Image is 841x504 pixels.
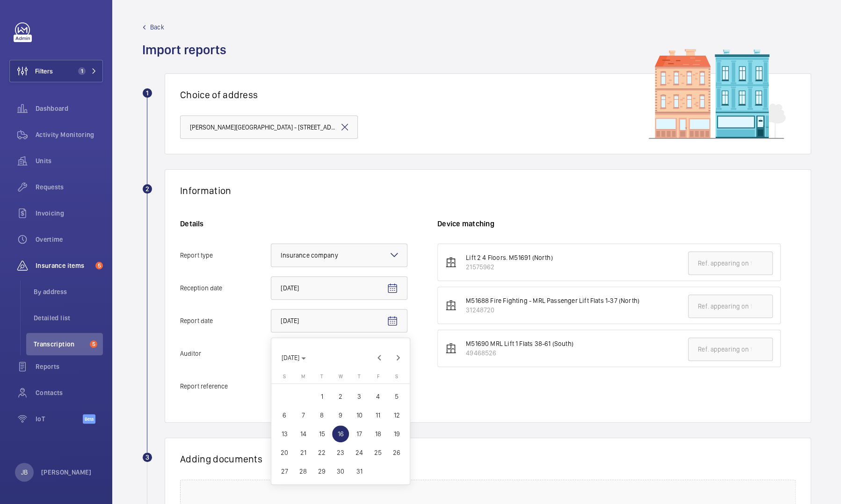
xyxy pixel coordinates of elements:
[312,462,331,481] button: July 29, 2025
[358,374,361,380] span: T
[370,388,386,405] span: 4
[395,374,398,380] span: S
[313,388,330,405] span: 1
[331,406,350,425] button: July 9, 2025
[332,425,349,442] span: 16
[275,443,294,462] button: July 20, 2025
[294,443,312,462] button: July 21, 2025
[351,444,368,461] span: 24
[370,425,386,442] span: 18
[332,407,349,424] span: 9
[351,388,368,405] span: 3
[283,374,286,380] span: S
[276,407,293,424] span: 6
[312,425,331,443] button: July 15, 2025
[275,406,294,425] button: July 6, 2025
[294,406,312,425] button: July 7, 2025
[350,406,369,425] button: July 10, 2025
[387,406,406,425] button: July 12, 2025
[320,374,323,380] span: T
[301,374,305,380] span: M
[388,407,405,424] span: 12
[370,444,386,461] span: 25
[313,425,330,442] span: 15
[332,388,349,405] span: 2
[295,425,312,442] span: 14
[294,425,312,443] button: July 14, 2025
[389,348,407,367] button: Next month
[369,425,387,443] button: July 18, 2025
[350,387,369,406] button: July 3, 2025
[350,443,369,462] button: July 24, 2025
[331,462,350,481] button: July 30, 2025
[295,407,312,424] span: 7
[313,407,330,424] span: 8
[377,374,379,380] span: F
[312,406,331,425] button: July 8, 2025
[388,425,405,442] span: 19
[295,463,312,480] span: 28
[369,406,387,425] button: July 11, 2025
[388,444,405,461] span: 26
[332,463,349,480] span: 30
[369,387,387,406] button: July 4, 2025
[277,349,310,366] button: Choose month and year
[388,388,405,405] span: 5
[387,425,406,443] button: July 19, 2025
[312,387,331,406] button: July 1, 2025
[387,387,406,406] button: July 5, 2025
[276,425,293,442] span: 13
[370,348,389,367] button: Previous month
[276,444,293,461] span: 20
[351,407,368,424] span: 10
[369,443,387,462] button: July 25, 2025
[275,462,294,481] button: July 27, 2025
[275,425,294,443] button: July 13, 2025
[350,425,369,443] button: July 17, 2025
[351,425,368,442] span: 17
[312,443,331,462] button: July 22, 2025
[351,463,368,480] span: 31
[350,462,369,481] button: July 31, 2025
[339,374,343,380] span: W
[370,407,386,424] span: 11
[331,443,350,462] button: July 23, 2025
[276,463,293,480] span: 27
[332,444,349,461] span: 23
[331,425,350,443] button: July 16, 2025
[387,443,406,462] button: July 26, 2025
[313,463,330,480] span: 29
[294,462,312,481] button: July 28, 2025
[281,354,299,361] span: [DATE]
[313,444,330,461] span: 22
[295,444,312,461] span: 21
[331,387,350,406] button: July 2, 2025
